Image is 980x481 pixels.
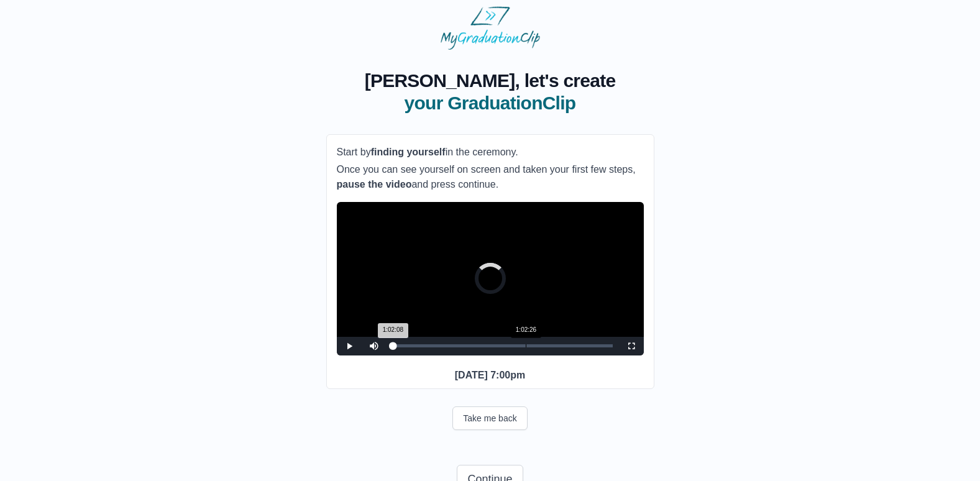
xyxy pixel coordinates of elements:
[337,202,644,355] div: Video Player
[362,337,387,355] button: Mute
[337,368,644,383] p: [DATE] 7:00pm
[441,6,540,50] img: MyGraduationClip
[365,92,616,114] span: your GraduationClip
[619,337,644,355] button: Fullscreen
[337,162,644,192] p: Once you can see yourself on screen and taken your first few steps, and press continue.
[393,344,613,347] div: Progress Bar
[337,179,412,190] b: pause the video
[371,147,446,157] b: finding yourself
[452,406,527,430] button: Take me back
[337,337,362,355] button: Play
[365,70,616,92] span: [PERSON_NAME], let's create
[337,145,644,160] p: Start by in the ceremony.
